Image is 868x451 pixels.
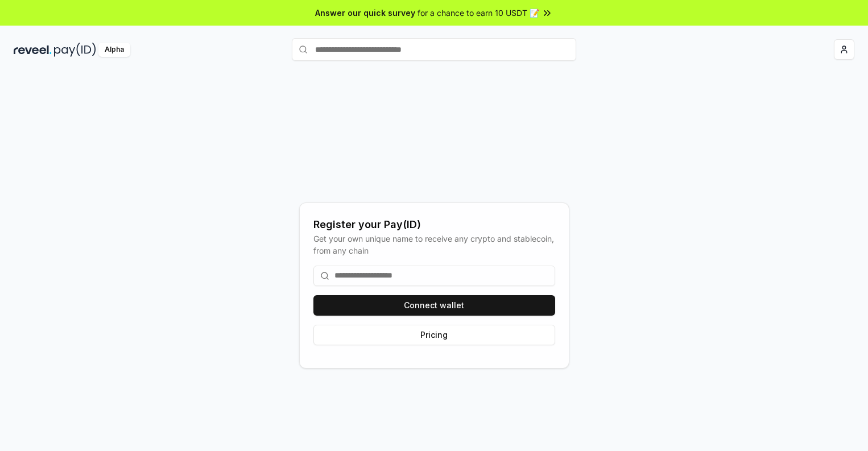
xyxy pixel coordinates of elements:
button: Connect wallet [313,295,555,316]
div: Register your Pay(ID) [313,217,555,233]
img: pay_id [54,43,96,57]
span: Answer our quick survey [315,7,415,19]
span: for a chance to earn 10 USDT 📝 [418,7,539,19]
div: Get your own unique name to receive any crypto and stablecoin, from any chain [313,233,555,256]
img: reveel_dark [14,43,52,57]
button: Pricing [313,325,555,345]
div: Alpha [98,43,130,57]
